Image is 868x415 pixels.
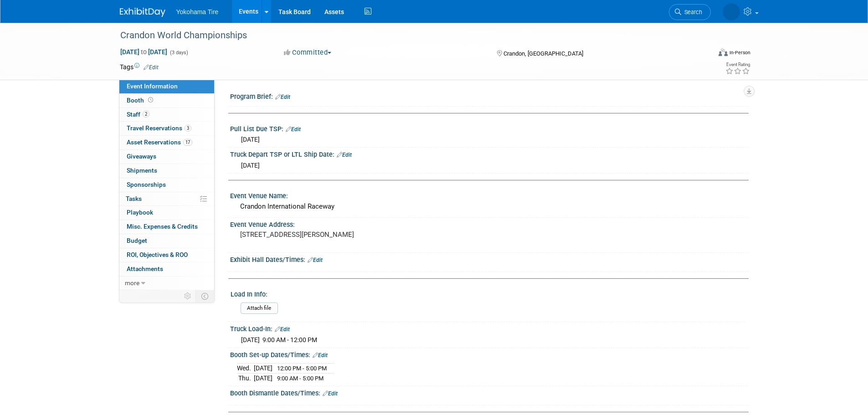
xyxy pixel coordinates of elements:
span: Giveaways [127,153,156,160]
span: 17 [183,139,192,146]
td: [DATE] [254,373,272,383]
a: Tasks [119,192,214,206]
img: ExhibitDay [120,8,165,17]
span: [DATE] 9:00 AM - 12:00 PM [241,336,317,343]
span: Yokohama Tire [176,8,219,15]
div: Pull List Due TSP: [230,122,749,134]
span: Misc. Expenses & Credits [127,223,198,230]
a: Asset Reservations17 [119,136,214,149]
span: ROI, Objectives & ROO [127,251,188,258]
a: more [119,277,214,290]
td: Personalize Event Tab Strip [180,290,196,302]
a: Staff2 [119,108,214,122]
td: Toggle Event Tabs [195,290,214,302]
span: Playbook [127,209,153,216]
a: Shipments [119,164,214,178]
pre: [STREET_ADDRESS][PERSON_NAME] [240,231,436,239]
span: more [125,279,139,287]
a: Travel Reservations3 [119,122,214,135]
a: Playbook [119,206,214,220]
div: Crandon International Raceway [237,200,742,214]
a: Giveaways [119,150,214,164]
a: Edit [144,64,159,71]
img: Format-Inperson.png [719,49,728,56]
div: Truck Depart TSP or LTL Ship Date: [230,148,749,159]
a: Edit [308,257,323,263]
span: [DATE] [241,136,260,143]
a: ROI, Objectives & ROO [119,248,214,262]
a: Booth [119,94,214,108]
span: Asset Reservations [127,138,192,146]
span: Tasks [126,195,142,202]
td: Thu. [237,373,254,383]
a: Search [669,4,711,20]
div: Exhibit Hall Dates/Times: [230,253,749,265]
div: Event Rating [725,62,750,67]
span: 3 [185,125,191,132]
a: Edit [337,152,352,158]
div: Crandon World Championships [117,27,697,44]
a: Edit [313,352,328,359]
button: Committed [281,48,335,57]
td: [DATE] [254,364,272,374]
span: to [139,48,148,56]
span: (3 days) [169,50,188,56]
div: Load In Info: [231,287,745,299]
a: Edit [275,94,290,100]
a: Attachments [119,262,214,276]
span: Attachments [127,265,163,272]
span: 9:00 AM - 5:00 PM [277,375,324,382]
a: Edit [275,326,290,333]
span: Shipments [127,167,157,174]
div: Program Brief: [230,90,749,102]
span: [DATE] [DATE] [120,48,168,56]
td: Tags [120,62,159,72]
a: Sponsorships [119,178,214,192]
a: Edit [286,126,301,133]
span: Travel Reservations [127,124,191,132]
a: Misc. Expenses & Credits [119,220,214,234]
a: Event Information [119,80,214,93]
div: Event Format [657,47,751,61]
span: Booth not reserved yet [146,97,155,103]
span: [DATE] [241,162,260,169]
span: Budget [127,237,147,244]
span: Search [681,9,702,15]
td: Wed. [237,364,254,374]
a: Budget [119,234,214,248]
div: Booth Set-up Dates/Times: [230,348,749,360]
img: GEOFF DUNIVIN [723,3,740,20]
span: 2 [143,111,149,118]
span: Sponsorships [127,181,166,188]
div: In-Person [729,49,750,56]
div: Event Venue Name: [230,189,749,200]
span: Crandon, [GEOGRAPHIC_DATA] [503,50,583,57]
div: Event Venue Address: [230,218,749,229]
span: Booth [127,97,155,104]
div: Truck Load-In: [230,322,749,334]
a: Edit [323,390,338,397]
span: 12:00 PM - 5:00 PM [277,365,327,372]
div: Booth Dismantle Dates/Times: [230,386,749,398]
span: Staff [127,111,149,118]
span: Event Information [127,82,178,90]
